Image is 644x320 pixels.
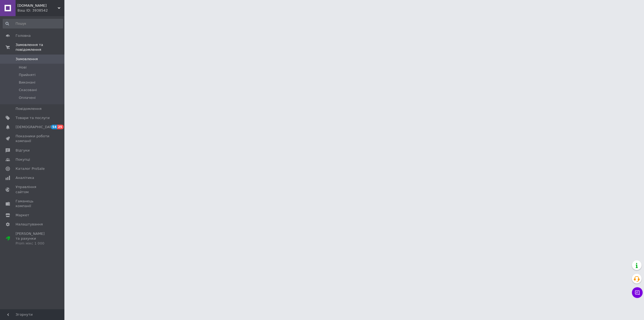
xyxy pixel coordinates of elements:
[19,65,27,70] span: Нові
[16,116,50,120] span: Товари та послуги
[3,19,63,28] input: Пошук
[51,125,57,129] span: 54
[17,3,58,8] span: rgp.apple.ua
[16,166,45,171] span: Каталог ProSale
[16,175,34,180] span: Аналітика
[16,231,50,246] span: [PERSON_NAME] та рахунки
[57,125,63,129] span: 25
[16,199,50,208] span: Гаманець компанії
[16,241,50,246] div: Prom мікс 1 000
[19,88,37,92] span: Скасовані
[16,157,30,162] span: Покупці
[16,222,43,227] span: Налаштування
[16,57,38,62] span: Замовлення
[16,42,64,52] span: Замовлення та повідомлення
[16,134,50,143] span: Показники роботи компанії
[19,95,36,100] span: Оплачені
[17,8,64,13] div: Ваш ID: 3938542
[19,80,35,85] span: Виконані
[16,148,30,153] span: Відгуки
[16,106,42,111] span: Повідомлення
[16,33,31,38] span: Головна
[632,287,643,298] button: Чат з покупцем
[19,73,35,77] span: Прийняті
[16,125,55,130] span: [DEMOGRAPHIC_DATA]
[16,213,29,218] span: Маркет
[16,185,50,194] span: Управління сайтом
